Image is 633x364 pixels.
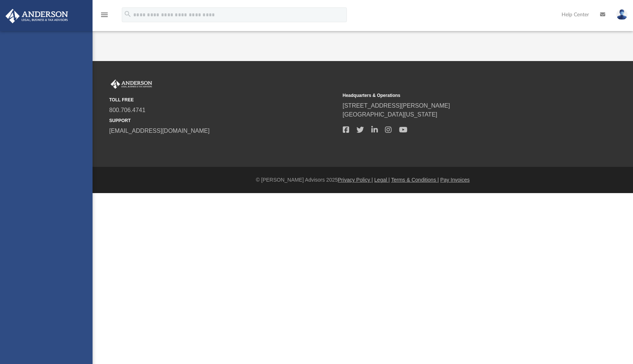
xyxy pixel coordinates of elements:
[109,97,338,103] small: TOLL FREE
[100,14,109,19] a: menu
[93,176,633,184] div: © [PERSON_NAME] Advisors 2025
[343,92,571,99] small: Headquarters & Operations
[343,111,438,118] a: [GEOGRAPHIC_DATA][US_STATE]
[338,177,373,183] a: Privacy Policy |
[440,177,469,183] a: Pay Invoices
[109,107,145,113] a: 800.706.4741
[343,102,450,109] a: [STREET_ADDRESS][PERSON_NAME]
[3,9,70,23] img: Anderson Advisors Platinum Portal
[109,80,154,89] img: Anderson Advisors Platinum Portal
[109,128,210,134] a: [EMAIL_ADDRESS][DOMAIN_NAME]
[391,177,439,183] a: Terms & Conditions |
[374,177,390,183] a: Legal |
[616,9,627,20] img: User Pic
[100,10,109,19] i: menu
[109,117,338,124] small: SUPPORT
[124,10,132,18] i: search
